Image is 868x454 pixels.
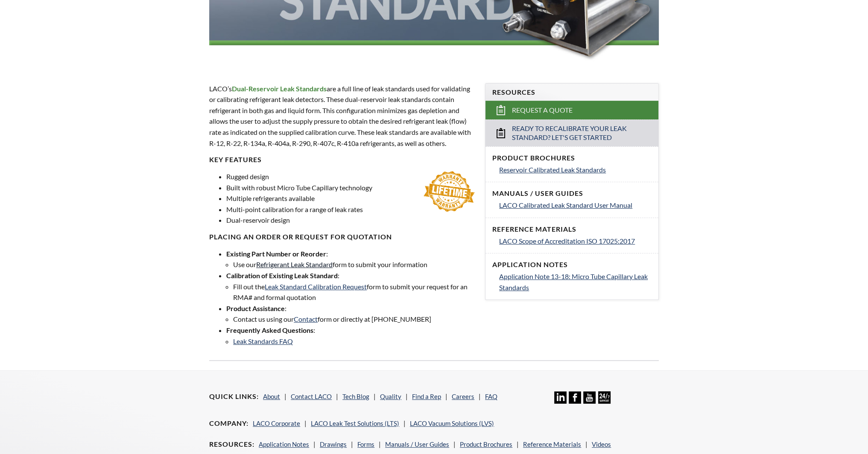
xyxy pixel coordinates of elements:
[226,270,475,303] li: :
[209,83,475,149] p: LACO’s are a full line of leak standards used for validating or calibrating refrigerant leak dete...
[209,392,259,401] h4: Quick Links
[598,391,611,404] img: 24/7 Support Icon
[209,155,475,164] h4: key FEATURES
[226,182,475,193] li: Built with robust Micro Tube Capillary technology
[385,440,449,448] a: Manuals / User Guides
[598,397,611,405] a: 24/7 Support
[311,419,399,427] a: LACO Leak Test Solutions (LTS)
[233,259,475,270] li: Use our form to submit your information
[499,200,652,211] a: LACO Calibrated Leak Standard User Manual
[226,248,475,270] li: :
[424,171,475,212] img: Lifetime-Warranty.png
[256,260,333,268] a: Refrigerant Leak Standard
[226,204,475,215] li: Multi-point calibration for a range of leak rates
[485,119,658,146] a: Ready to Recalibrate Your Leak Standard? Let's Get Started
[410,419,494,427] a: LACO Vacuum Solutions (LVS)
[259,440,309,448] a: Application Notes
[499,166,606,174] span: Reservoir Calibrated Leak Standards
[226,304,285,312] strong: Product Assistance
[253,419,300,427] a: LACO Corporate
[485,393,497,400] a: FAQ
[357,440,374,448] a: Forms
[492,260,652,269] h4: Application Notes
[291,393,332,400] a: Contact LACO
[380,393,401,400] a: Quality
[499,236,652,247] a: LACO Scope of Accreditation ISO 17025:2017
[499,201,632,209] span: LACO Calibrated Leak Standard User Manual
[523,440,581,448] a: Reference Materials
[226,215,475,226] li: Dual-reservoir design
[226,325,475,346] li: :
[492,225,652,234] h4: Reference Materials
[412,393,441,400] a: Find a Rep
[460,440,512,448] a: Product Brochures
[499,272,648,291] span: Application Note 13-18: Micro Tube Capillary Leak Standards
[232,84,327,93] strong: Dual-Reservoir Leak Standards
[499,237,635,245] span: LACO Scope of Accreditation ISO 17025:2017
[226,171,475,182] li: Rugged design
[492,189,652,198] h4: Manuals / User Guides
[499,164,652,175] a: Reservoir Calibrated Leak Standards
[492,88,652,97] h4: Resources
[233,337,293,345] a: Leak Standards FAQ
[209,233,475,242] h4: PLACING AN ORDER OR REQUEST FOR QUOTATION
[226,303,475,325] li: :
[265,282,367,291] a: Leak Standard Calibration Request
[263,393,280,400] a: About
[320,440,347,448] a: Drawings
[226,193,475,204] li: Multiple refrigerants available
[512,124,634,142] span: Ready to Recalibrate Your Leak Standard? Let's Get Started
[233,281,475,303] li: Fill out the form to submit your request for an RMA# and formal quotation
[226,326,313,334] strong: Frequently Asked Questions
[592,440,611,448] a: Videos
[485,101,658,119] a: Request a Quote
[499,271,652,293] a: Application Note 13-18: Micro Tube Capillary Leak Standards
[452,393,474,400] a: Careers
[294,315,318,323] a: Contact
[226,250,326,258] strong: Existing Part Number or Reorder
[342,393,369,400] a: Tech Blog
[209,419,248,428] h4: Company
[512,106,573,115] span: Request a Quote
[209,440,254,449] h4: Resources
[233,314,475,325] li: Contact us using our form or directly at [PHONE_NUMBER]
[226,271,338,279] strong: Calibration of Existing Leak Standard
[492,154,652,163] h4: Product Brochures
